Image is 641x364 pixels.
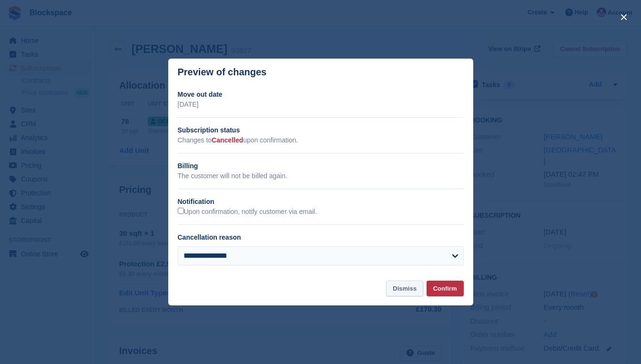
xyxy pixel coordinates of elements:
label: Cancellation reason [178,233,241,241]
label: Upon confirmation, notify customer via email. [178,208,317,216]
p: Preview of changes [178,67,267,78]
p: Changes to upon confirmation. [178,135,464,145]
button: close [616,10,631,25]
h2: Subscription status [178,125,464,135]
h2: Move out date [178,90,464,100]
button: Confirm [427,281,464,296]
p: [DATE] [178,100,464,110]
button: Dismiss [386,281,423,296]
h2: Billing [178,161,464,171]
p: The customer will not be billed again. [178,171,464,181]
h2: Notification [178,197,464,207]
span: Cancelled [212,136,243,144]
input: Upon confirmation, notify customer via email. [178,208,184,214]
